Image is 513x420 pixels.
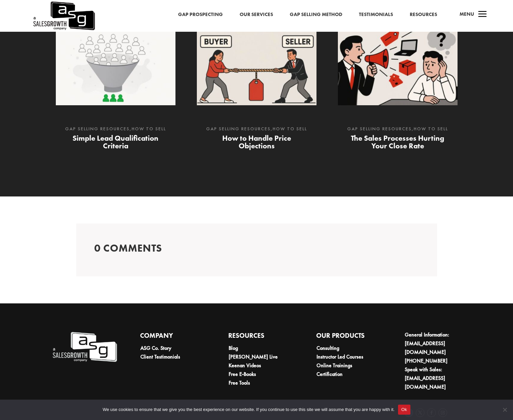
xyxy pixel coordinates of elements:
a: [PHONE_NUMBER] [405,357,447,364]
a: Gap Selling Resources [347,126,412,132]
span: Menu [460,11,474,17]
span: No [501,406,508,413]
a: [EMAIL_ADDRESS][DOMAIN_NAME] [405,375,446,390]
a: Consulting [316,344,339,352]
a: Instructor Led Courses [316,353,363,360]
a: Gap Selling Method [290,10,342,19]
span: a [476,8,489,21]
a: ASG Co. Story [140,344,171,352]
p: , [345,125,451,133]
a: Online Trainings [316,362,352,369]
img: Simple Lead Qualification Criteria [56,30,175,105]
a: Our Services [240,10,273,19]
a: Gap Selling Resources [65,126,130,132]
a: Client Testimonials [140,353,180,360]
a: How to Sell [273,126,307,132]
a: Free Tools [229,379,250,386]
a: [EMAIL_ADDRESS][DOMAIN_NAME] [405,340,446,356]
a: Blog [229,344,238,352]
p: , [62,125,169,133]
img: The Sales Processes Hurting Your Close Rate [338,30,458,105]
a: Gap Prospecting [178,10,223,19]
a: Simple Lead Qualification Criteria [73,133,158,150]
a: Gap Selling Resources [206,126,271,132]
h4: Resources [228,330,293,344]
a: How to Sell [414,126,448,132]
h4: Company [140,330,205,344]
img: How to Handle Price Objections [197,30,316,105]
a: [PERSON_NAME] Live [229,353,278,360]
a: Keenan Videos [229,362,261,369]
a: Free E-Books [229,371,256,378]
h3: 0 Comments [94,242,419,258]
span: We use cookies to ensure that we give you the best experience on our website. If you continue to ... [103,406,394,413]
h4: Our Products [316,330,381,344]
img: A Sales Growth Company [52,330,117,364]
button: Ok [398,405,410,415]
li: General Information: [405,330,470,357]
p: , [204,125,310,133]
a: Resources [410,10,437,19]
a: How to Sell [132,126,166,132]
a: How to Handle Price Objections [222,133,291,150]
a: Certification [316,371,343,378]
li: Speak with Sales: [405,365,470,391]
a: Testimonials [359,10,393,19]
a: The Sales Processes Hurting Your Close Rate [351,133,444,150]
